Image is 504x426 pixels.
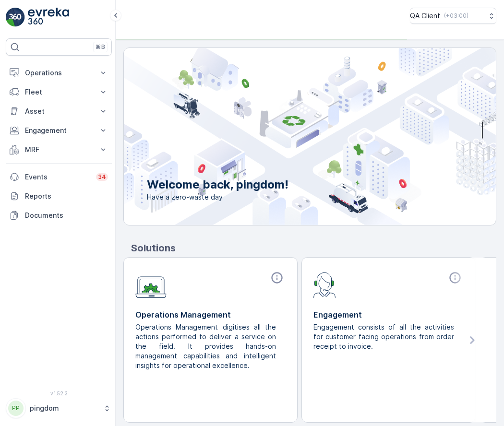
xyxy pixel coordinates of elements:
a: Documents [6,206,112,225]
img: logo_light-DOdMpM7g.png [28,8,69,27]
p: Operations [25,68,93,78]
p: Asset [25,106,93,116]
button: Asset [6,102,112,121]
a: Events34 [6,167,112,187]
p: Operations Management [135,309,286,320]
p: Engagement consists of all the activities for customer facing operations from order receipt to in... [313,322,456,351]
button: MRF [6,140,112,159]
p: MRF [25,145,93,154]
p: Documents [25,211,108,220]
p: Engagement [313,309,464,320]
p: QA Client [410,11,440,21]
p: Solutions [131,241,496,255]
button: QA Client(+03:00) [410,8,496,24]
p: pingdom [30,403,98,413]
button: PPpingdom [6,398,112,418]
button: Fleet [6,83,112,102]
p: 34 [98,173,106,181]
img: module-icon [313,271,336,298]
p: ⌘B [96,43,105,51]
p: Engagement [25,126,93,135]
button: Operations [6,63,112,83]
div: PP [8,401,24,416]
p: Reports [25,191,108,201]
span: Have a zero-waste day [147,192,288,202]
p: Welcome back, pingdom! [147,177,288,192]
img: module-icon [135,271,167,298]
button: Engagement [6,121,112,140]
p: Events [25,172,90,182]
span: v 1.52.3 [6,390,112,396]
img: city illustration [81,48,496,225]
p: Fleet [25,87,93,97]
p: ( +03:00 ) [444,12,468,20]
img: logo [6,8,25,27]
p: Operations Management digitises all the actions performed to deliver a service on the field. It p... [135,322,278,370]
a: Reports [6,187,112,206]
